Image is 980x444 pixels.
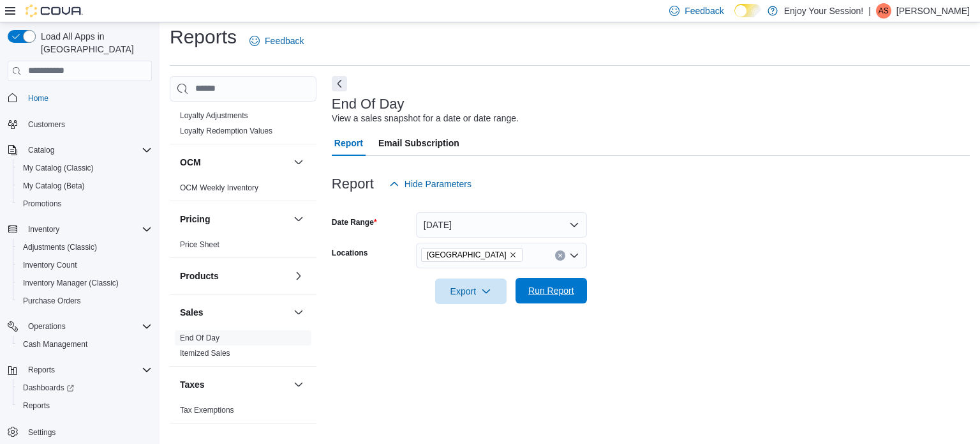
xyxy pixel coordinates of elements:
[23,425,61,440] a: Settings
[26,4,83,17] img: Cova
[180,183,258,192] a: OCM Weekly Inventory
[896,3,970,19] p: [PERSON_NAME]
[23,242,97,252] span: Adjustments (Classic)
[180,378,205,391] h3: Taxes
[265,34,304,47] span: Feedback
[23,383,74,393] span: Dashboards
[23,222,64,237] button: Inventory
[18,398,55,413] a: Reports
[435,279,507,304] button: Export
[13,397,157,415] button: Reports
[416,212,587,238] button: [DATE]
[180,406,234,415] a: Tax Exemptions
[421,248,523,262] span: North York
[13,292,157,310] button: Purchase Orders
[28,119,65,130] span: Customers
[18,293,152,309] span: Purchase Orders
[18,240,102,255] a: Adjustments (Classic)
[180,213,210,226] h3: Pricing
[180,349,230,358] a: Itemized Sales
[405,178,471,190] span: Hide Parameters
[23,116,152,132] span: Customers
[3,422,157,441] button: Settings
[28,427,56,438] span: Settings
[180,240,219,249] a: Price Sheet
[23,362,152,378] span: Reports
[23,278,119,288] span: Inventory Manager (Classic)
[291,377,306,392] button: Taxes
[23,401,50,411] span: Reports
[868,3,871,19] p: |
[291,211,306,227] button: Pricing
[28,321,66,332] span: Operations
[23,319,71,334] button: Operations
[28,365,55,375] span: Reports
[18,293,86,309] a: Purchase Orders
[13,159,157,177] button: My Catalog (Classic)
[180,240,219,250] span: Price Sheet
[18,160,99,176] a: My Catalog (Classic)
[23,90,152,106] span: Home
[876,3,891,19] div: Ana Saric
[23,163,94,173] span: My Catalog (Classic)
[384,171,477,197] button: Hide Parameters
[180,306,204,319] h3: Sales
[13,195,157,213] button: Promotions
[23,142,59,158] button: Catalog
[170,402,316,423] div: Taxes
[516,278,587,303] button: Run Report
[734,17,735,18] span: Dark Mode
[28,93,48,103] span: Home
[528,284,574,297] span: Run Report
[13,379,157,397] a: Dashboards
[180,378,288,391] button: Taxes
[555,250,565,261] button: Clear input
[784,3,864,19] p: Enjoy Your Session!
[18,257,82,273] a: Inventory Count
[18,240,152,255] span: Adjustments (Classic)
[244,28,309,54] a: Feedback
[334,130,363,156] span: Report
[28,224,59,234] span: Inventory
[180,156,201,169] h3: OCM
[180,183,258,193] span: OCM Weekly Inventory
[13,256,157,274] button: Inventory Count
[569,250,579,261] button: Open list of options
[170,237,316,257] div: Pricing
[180,111,248,121] span: Loyalty Adjustments
[23,339,87,349] span: Cash Management
[3,115,157,134] button: Customers
[332,176,374,192] h3: Report
[170,330,316,366] div: Sales
[332,96,405,112] h3: End Of Day
[18,380,79,395] a: Dashboards
[23,296,81,306] span: Purchase Orders
[23,91,54,106] a: Home
[879,3,889,19] span: AS
[180,126,272,135] a: Loyalty Redemption Values
[18,398,152,413] span: Reports
[18,275,152,291] span: Inventory Manager (Classic)
[509,251,517,259] button: Remove North York from selection in this group
[332,248,368,258] label: Locations
[23,424,152,440] span: Settings
[685,4,724,17] span: Feedback
[28,145,54,155] span: Catalog
[23,222,152,237] span: Inventory
[180,333,219,343] span: End Of Day
[332,76,347,91] button: Next
[180,156,288,169] button: OCM
[23,142,152,158] span: Catalog
[170,180,316,201] div: OCM
[13,335,157,353] button: Cash Management
[18,196,152,211] span: Promotions
[180,348,230,358] span: Itemized Sales
[291,268,306,284] button: Products
[18,337,152,352] span: Cash Management
[23,181,85,191] span: My Catalog (Beta)
[3,141,157,159] button: Catalog
[378,130,459,156] span: Email Subscription
[3,318,157,335] button: Operations
[18,160,152,176] span: My Catalog (Classic)
[734,4,761,17] input: Dark Mode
